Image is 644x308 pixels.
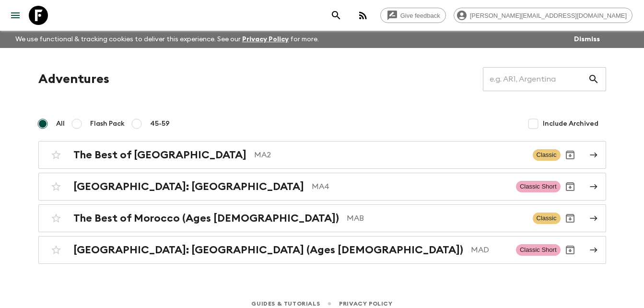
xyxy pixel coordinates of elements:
p: MAD [471,244,508,256]
a: Privacy Policy [242,36,289,43]
p: MAB [347,213,525,224]
button: Archive [561,177,580,196]
span: Give feedback [395,12,445,19]
h2: [GEOGRAPHIC_DATA]: [GEOGRAPHIC_DATA] [73,180,304,193]
span: Include Archived [543,119,598,129]
p: MA2 [254,149,525,161]
span: [PERSON_NAME][EMAIL_ADDRESS][DOMAIN_NAME] [465,12,632,19]
button: menu [6,6,25,25]
h2: [GEOGRAPHIC_DATA]: [GEOGRAPHIC_DATA] (Ages [DEMOGRAPHIC_DATA]) [73,244,463,256]
a: [GEOGRAPHIC_DATA]: [GEOGRAPHIC_DATA] (Ages [DEMOGRAPHIC_DATA])MADClassic ShortArchive [38,236,606,264]
span: Classic Short [516,181,561,192]
button: search adventures [327,6,346,25]
span: Classic [533,213,561,224]
button: Archive [561,240,580,260]
h2: The Best of [GEOGRAPHIC_DATA] [73,149,246,161]
div: [PERSON_NAME][EMAIL_ADDRESS][DOMAIN_NAME] [454,8,632,23]
a: Give feedback [380,8,446,23]
span: Classic Short [516,244,561,256]
span: Classic [533,149,561,161]
span: Flash Pack [90,119,125,129]
a: [GEOGRAPHIC_DATA]: [GEOGRAPHIC_DATA]MA4Classic ShortArchive [38,173,606,201]
span: 45-59 [150,119,170,129]
p: MA4 [312,181,508,192]
input: e.g. AR1, Argentina [483,66,588,93]
h2: The Best of Morocco (Ages [DEMOGRAPHIC_DATA]) [73,212,339,225]
span: All [56,119,65,129]
h1: Adventures [38,70,109,89]
button: Archive [561,145,580,165]
a: The Best of [GEOGRAPHIC_DATA]MA2ClassicArchive [38,141,606,169]
button: Dismiss [572,33,602,46]
a: The Best of Morocco (Ages [DEMOGRAPHIC_DATA])MABClassicArchive [38,204,606,232]
p: We use functional & tracking cookies to deliver this experience. See our for more. [12,31,323,48]
button: Archive [561,209,580,228]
